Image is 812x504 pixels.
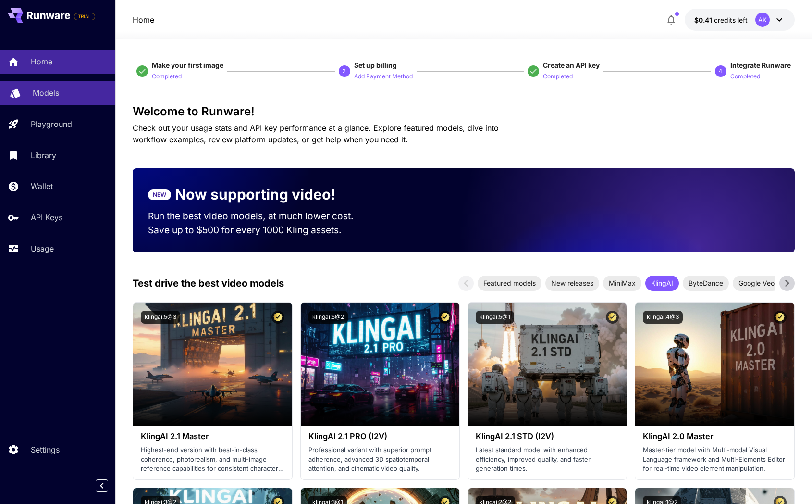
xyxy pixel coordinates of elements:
[476,445,619,474] p: Latest standard model with enhanced efficiency, improved quality, and faster generation times.
[133,303,292,426] img: alt
[543,70,573,82] button: Completed
[643,311,683,324] button: klingai:4@3
[308,311,348,324] button: klingai:5@2
[543,72,573,81] p: Completed
[439,311,452,324] button: Certified Model – Vetted for best performance and includes a commercial license.
[694,16,714,24] span: $0.41
[733,276,780,291] div: Google Veo
[133,105,795,118] h3: Welcome to Runware!
[31,56,52,67] p: Home
[714,16,748,24] span: credits left
[133,14,154,25] a: Home
[152,70,182,82] button: Completed
[31,243,54,254] p: Usage
[468,303,627,426] img: alt
[308,445,452,474] p: Professional variant with superior prompt adherence, advanced 3D spatiotemporal attention, and ci...
[478,278,541,288] span: Featured models
[148,209,372,223] p: Run the best video models, at much lower cost.
[74,11,95,22] span: Add your payment card to enable full platform functionality.
[635,303,794,426] img: alt
[74,13,95,20] span: TRIAL
[774,311,787,324] button: Certified Model – Vetted for best performance and includes a commercial license.
[31,150,56,161] p: Library
[645,278,679,288] span: KlingAI
[271,311,284,324] button: Certified Model – Vetted for best performance and includes a commercial license.
[152,61,223,69] span: Make your first image
[354,70,413,82] button: Add Payment Method
[133,14,154,25] nav: breadcrumb
[643,432,786,441] h3: KlingAI 2.0 Master
[730,72,760,81] p: Completed
[606,311,619,324] button: Certified Model – Vetted for best performance and includes a commercial license.
[308,432,452,441] h3: KlingAI 2.1 PRO (I2V)
[543,61,600,69] span: Create an API key
[478,276,541,291] div: Featured models
[603,278,641,288] span: MiniMax
[301,303,459,426] img: alt
[755,13,770,27] div: AK
[103,477,115,494] div: Collapse sidebar
[133,276,284,290] p: Test drive the best video models
[694,15,748,25] div: $0.41408
[343,67,346,76] p: 2
[31,212,62,223] p: API Keys
[476,311,514,324] button: klingai:5@1
[31,180,53,192] p: Wallet
[33,87,59,99] p: Models
[643,445,786,474] p: Master-tier model with Multi-modal Visual Language framework and Multi-Elements Editor for real-t...
[175,184,335,205] p: Now supporting video!
[545,278,599,288] span: New releases
[152,72,182,81] p: Completed
[141,311,180,324] button: klingai:5@3
[141,432,284,441] h3: KlingAI 2.1 Master
[141,445,284,474] p: Highest-end version with best-in-class coherence, photorealism, and multi-image reference capabil...
[685,9,795,31] button: $0.41408AK
[719,67,722,76] p: 4
[730,61,791,69] span: Integrate Runware
[603,276,641,291] div: MiniMax
[645,276,679,291] div: KlingAI
[133,123,499,144] span: Check out your usage stats and API key performance at a glance. Explore featured models, dive int...
[476,432,619,441] h3: KlingAI 2.1 STD (I2V)
[730,70,760,82] button: Completed
[148,223,372,237] p: Save up to $500 for every 1000 Kling assets.
[31,444,60,455] p: Settings
[153,190,166,199] p: NEW
[545,276,599,291] div: New releases
[354,61,397,69] span: Set up billing
[733,278,780,288] span: Google Veo
[96,479,108,492] button: Collapse sidebar
[31,118,72,130] p: Playground
[683,276,729,291] div: ByteDance
[683,278,729,288] span: ByteDance
[354,72,413,81] p: Add Payment Method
